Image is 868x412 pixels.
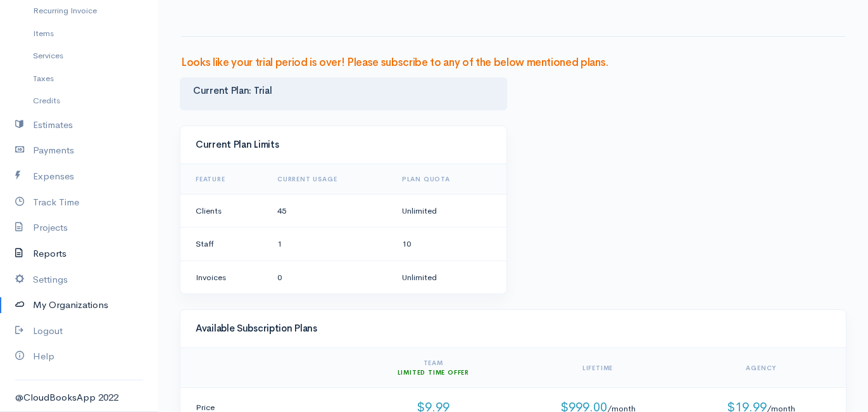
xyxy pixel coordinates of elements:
th: Plan Quota [392,164,506,195]
td: 45 [267,194,392,228]
h3: Looks like your trial period is over! Please subscribe to any of the below mentioned plans. [181,57,845,69]
th: Current Usage [267,164,392,195]
th: Lifetime [514,348,682,388]
span: Limited Time Offer [398,368,469,377]
th: Agency [681,348,846,388]
td: 1 [267,228,392,261]
td: Unlimited [392,261,506,293]
td: 10 [392,228,506,261]
h4: Current Plan Limits [196,139,491,150]
td: Clients [180,194,267,228]
td: 0 [267,261,392,293]
th: Feature [180,164,267,195]
td: Invoices [180,261,267,293]
h4: Current Plan: Trial [193,86,494,96]
td: Unlimited [392,194,506,228]
th: Team [353,348,514,388]
div: @CloudBooksApp 2022 [15,390,143,405]
td: Staff [180,228,267,261]
h4: Available Subscription Plans [196,323,831,334]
